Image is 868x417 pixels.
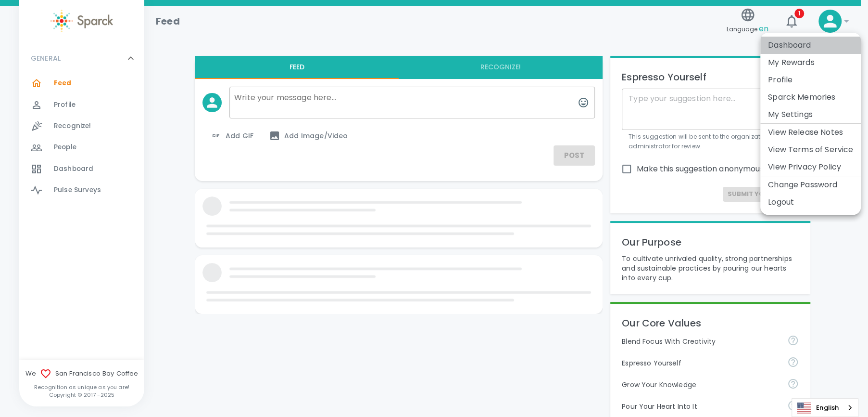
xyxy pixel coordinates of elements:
a: View Privacy Policy [768,161,841,173]
li: Change Password [760,176,861,194]
li: Logout [760,194,861,211]
li: My Rewards [760,54,861,71]
div: Language [792,398,858,417]
a: View Terms of Service [768,144,853,156]
aside: Language selected: English [792,398,858,417]
li: Profile [760,71,861,89]
li: Dashboard [760,37,861,54]
a: English [792,399,858,417]
li: My Settings [760,106,861,123]
li: Sparck Memories [760,89,861,106]
a: View Release Notes [768,127,843,138]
